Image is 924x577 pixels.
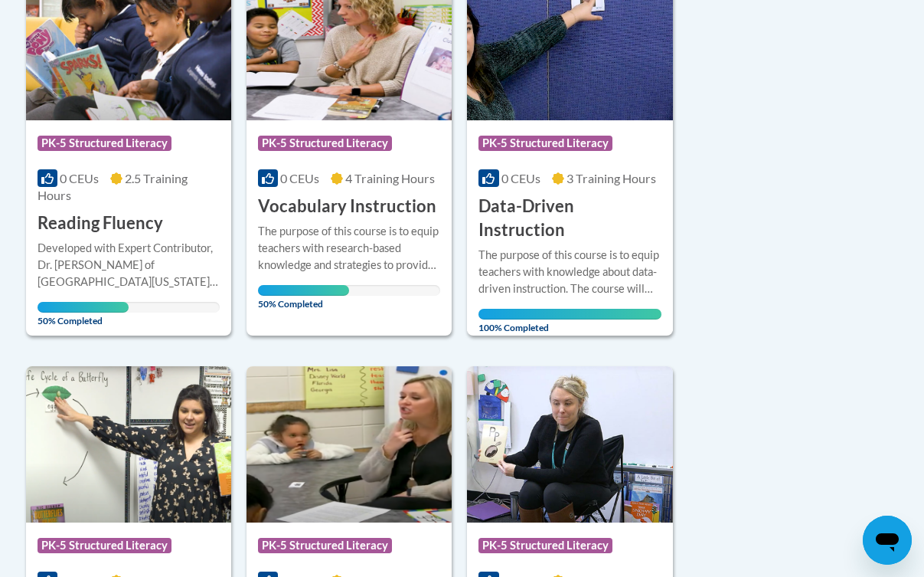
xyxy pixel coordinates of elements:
img: Course Logo [247,366,452,523]
span: 0 CEUs [501,171,540,185]
span: 50% Completed [258,285,349,310]
span: 0 CEUs [60,171,99,185]
div: Your progress [38,302,129,313]
div: Developed with Expert Contributor, Dr. [PERSON_NAME] of [GEOGRAPHIC_DATA][US_STATE], [GEOGRAPHIC_... [38,240,220,290]
h3: Vocabulary Instruction [258,195,436,218]
iframe: Button to launch messaging window [863,516,912,565]
div: Your progress [258,285,349,296]
h3: Reading Fluency [38,211,163,235]
span: 100% Completed [478,309,661,333]
span: PK-5 Structured Literacy [478,538,612,553]
div: The purpose of this course is to equip teachers with research-based knowledge and strategies to p... [258,223,440,274]
div: Your progress [478,309,661,320]
img: Course Logo [467,366,672,523]
span: PK-5 Structured Literacy [38,538,171,553]
span: 0 CEUs [280,171,319,185]
span: 4 Training Hours [345,171,435,185]
span: 3 Training Hours [566,171,656,185]
div: The purpose of this course is to equip teachers with knowledge about data-driven instruction. The... [478,247,661,297]
span: 50% Completed [38,302,129,326]
img: Course Logo [26,366,231,523]
h3: Data-Driven Instruction [478,195,661,242]
span: PK-5 Structured Literacy [38,136,171,151]
span: PK-5 Structured Literacy [258,136,392,151]
span: PK-5 Structured Literacy [258,538,392,553]
span: PK-5 Structured Literacy [478,136,612,151]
